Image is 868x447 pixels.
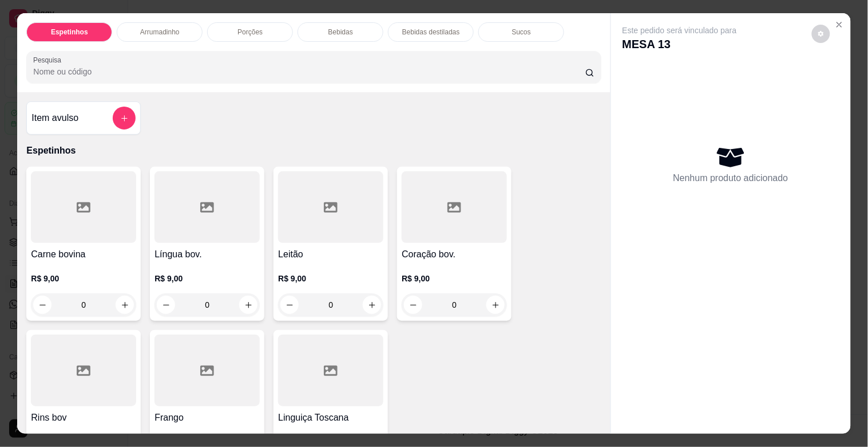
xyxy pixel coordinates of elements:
p: R$ 9,00 [402,273,507,284]
button: add-separate-item [113,107,136,130]
p: Nenhum produto adicionado [673,171,788,185]
button: increase-product-quantity [363,296,381,314]
p: Espetinhos [51,28,88,37]
button: decrease-product-quantity [280,296,299,314]
h4: Língua bov. [154,248,260,261]
p: R$ 9,00 [278,273,383,284]
button: decrease-product-quantity [157,296,175,314]
p: Espetinhos [26,144,601,158]
button: decrease-product-quantity [33,296,51,314]
h4: Frango [154,411,260,425]
button: increase-product-quantity [239,296,257,314]
p: R$ 9,00 [31,273,136,284]
p: Sucos [512,28,531,37]
h4: Leitão [278,248,383,261]
p: Este pedido será vinculado para [623,25,737,36]
button: decrease-product-quantity [404,296,422,314]
button: increase-product-quantity [486,296,505,314]
p: Porções [237,28,263,37]
p: Bebidas [328,28,353,37]
h4: Rins bov [31,411,136,425]
h4: Carne bovina [31,248,136,261]
p: Arrumadinho [140,28,180,37]
label: Pesquisa [33,55,65,65]
p: R$ 9,00 [154,273,260,284]
h4: Coração bov. [402,248,507,261]
input: Pesquisa [33,66,585,77]
p: Bebidas destiladas [402,28,460,37]
h4: Linguiça Toscana [278,411,383,425]
p: MESA 13 [623,36,737,52]
button: increase-product-quantity [116,296,134,314]
button: decrease-product-quantity [812,25,830,43]
h4: Item avulso [31,111,78,125]
button: Close [830,15,849,34]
